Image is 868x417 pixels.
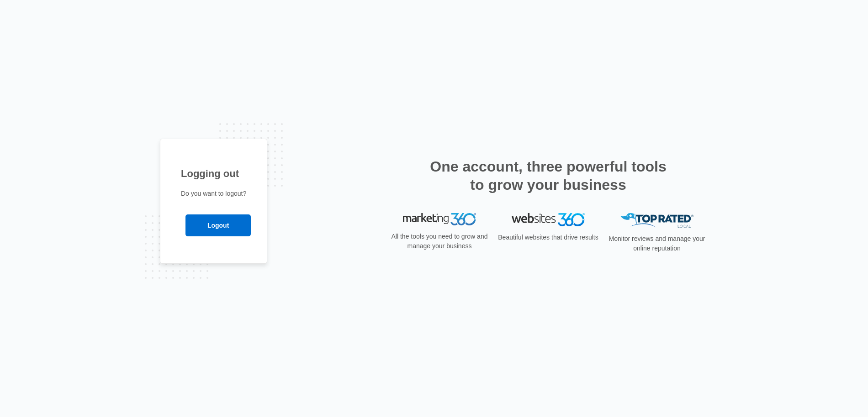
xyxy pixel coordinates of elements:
p: Monitor reviews and manage your online reputation [606,234,708,253]
h1: Logging out [181,166,246,181]
h2: One account, three powerful tools to grow your business [427,157,669,194]
img: Websites 360 [512,213,585,226]
img: Top Rated Local [620,213,693,228]
p: Do you want to logout? [181,189,246,198]
img: Marketing 360 [403,213,476,226]
p: All the tools you need to grow and manage your business [388,232,491,251]
p: Beautiful websites that drive results [497,233,599,242]
input: Logout [185,214,251,236]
